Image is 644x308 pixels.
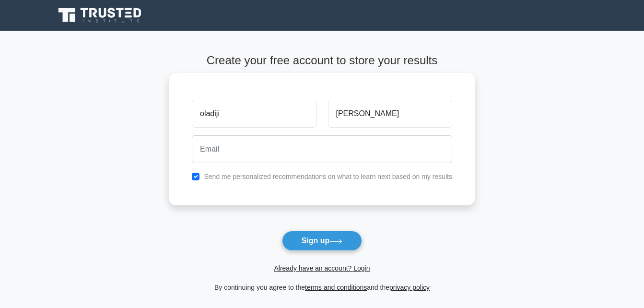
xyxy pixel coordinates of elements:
[169,54,475,68] h4: Create your free account to store your results
[192,135,452,163] input: Email
[282,231,363,251] button: Sign up
[328,100,452,128] input: Last name
[305,284,367,291] a: terms and conditions
[192,100,316,128] input: First name
[204,173,452,180] label: Send me personalized recommendations on what to learn next based on my results
[389,284,430,291] a: privacy policy
[163,282,481,293] div: By continuing you agree to the and the
[274,264,370,272] a: Already have an account? Login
